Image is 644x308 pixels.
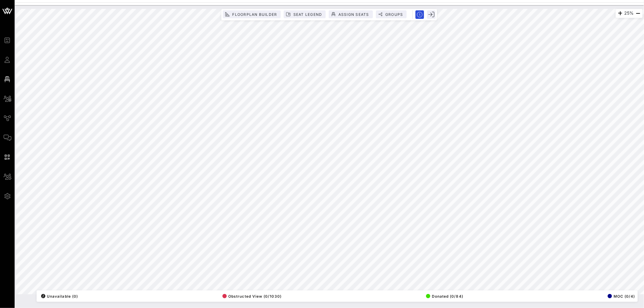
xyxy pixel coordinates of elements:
[338,12,369,17] span: Assign Seats
[39,292,78,300] button: /Unavailable (0)
[284,10,326,18] button: Seat Legend
[426,294,463,299] span: Donated (0/84)
[606,292,635,300] button: MOC (0/4)
[616,9,643,18] div: 25%
[293,12,322,17] span: Seat Legend
[221,292,282,300] button: Obstructed View (0/1030)
[41,294,78,299] span: Unavailable (0)
[608,294,635,299] span: MOC (0/4)
[385,12,403,17] span: Groups
[329,10,373,18] button: Assign Seats
[222,294,282,299] span: Obstructed View (0/1030)
[376,10,407,18] button: Groups
[424,292,463,300] button: Donated (0/84)
[41,294,45,298] div: /
[232,12,277,17] span: Floorplan Builder
[223,10,281,18] button: Floorplan Builder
